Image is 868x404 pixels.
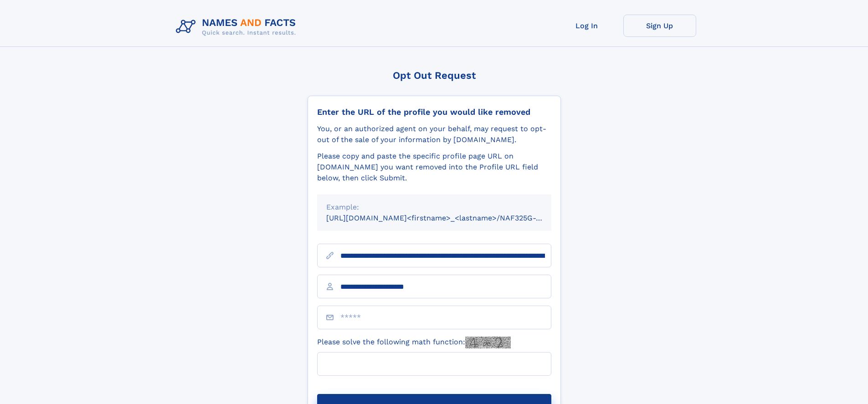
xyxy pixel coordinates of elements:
[326,214,569,222] small: [URL][DOMAIN_NAME]<firstname>_<lastname>/NAF325G-xxxxxxxx
[317,151,551,184] div: Please copy and paste the specific profile page URL on [DOMAIN_NAME] you want removed into the Pr...
[550,15,623,37] a: Log In
[317,107,551,117] div: Enter the URL of the profile you would like removed
[308,70,561,81] div: Opt Out Request
[326,202,542,213] div: Example:
[623,15,696,37] a: Sign Up
[317,123,551,145] div: You, or an authorized agent on your behalf, may request to opt-out of the sale of your informatio...
[172,15,303,39] img: Logo Names and Facts
[317,337,511,348] label: Please solve the following math function:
